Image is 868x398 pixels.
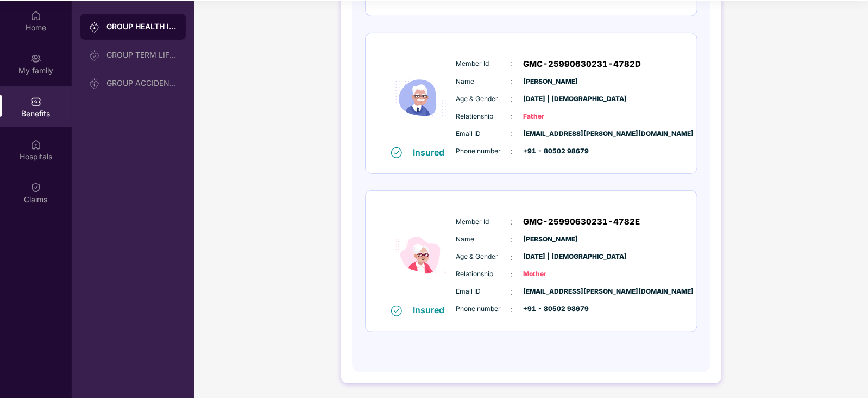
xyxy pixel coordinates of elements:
span: Name [456,234,511,245]
span: +91 - 80502 98679 [524,304,578,314]
img: svg+xml;base64,PHN2ZyBpZD0iSG9zcGl0YWxzIiB4bWxucz0iaHR0cDovL3d3dy53My5vcmcvMjAwMC9zdmciIHdpZHRoPS... [30,139,41,150]
span: : [511,145,513,157]
span: [PERSON_NAME] [524,234,578,245]
span: +91 - 80502 98679 [524,146,578,157]
span: Relationship [456,111,511,122]
span: : [511,303,513,315]
span: Mother [524,269,578,279]
span: Phone number [456,146,511,157]
span: : [511,58,513,70]
img: icon [388,48,454,146]
span: Phone number [456,304,511,314]
span: : [511,76,513,88]
span: [EMAIL_ADDRESS][PERSON_NAME][DOMAIN_NAME] [524,129,578,139]
span: GMC-25990630231-4782D [524,58,641,71]
div: GROUP TERM LIFE INSURANCE [106,51,177,59]
div: Insured [413,147,451,158]
img: svg+xml;base64,PHN2ZyB3aWR0aD0iMjAiIGhlaWdodD0iMjAiIHZpZXdCb3g9IjAgMCAyMCAyMCIgZmlsbD0ibm9uZSIgeG... [89,22,100,33]
span: : [511,216,513,228]
span: : [511,93,513,105]
span: : [511,234,513,246]
span: [PERSON_NAME] [524,77,578,87]
span: Relationship [456,269,511,279]
span: Email ID [456,287,511,297]
span: : [511,251,513,263]
img: svg+xml;base64,PHN2ZyBpZD0iSG9tZSIgeG1sbnM9Imh0dHA6Ly93d3cudzMub3JnLzIwMDAvc3ZnIiB3aWR0aD0iMjAiIG... [30,10,41,21]
img: svg+xml;base64,PHN2ZyBpZD0iQmVuZWZpdHMiIHhtbG5zPSJodHRwOi8vd3d3LnczLm9yZy8yMDAwL3N2ZyIgd2lkdGg9Ij... [30,96,41,107]
span: [EMAIL_ADDRESS][PERSON_NAME][DOMAIN_NAME] [524,287,578,297]
span: Age & Gender [456,252,511,262]
span: Father [524,111,578,122]
div: GROUP ACCIDENTAL INSURANCE [106,79,177,88]
img: icon [388,207,454,304]
span: : [511,269,513,281]
img: svg+xml;base64,PHN2ZyBpZD0iQ2xhaW0iIHhtbG5zPSJodHRwOi8vd3d3LnczLm9yZy8yMDAwL3N2ZyIgd2lkdGg9IjIwIi... [30,182,41,193]
span: Name [456,77,511,87]
span: [DATE] | [DEMOGRAPHIC_DATA] [524,94,578,104]
img: svg+xml;base64,PHN2ZyB3aWR0aD0iMjAiIGhlaWdodD0iMjAiIHZpZXdCb3g9IjAgMCAyMCAyMCIgZmlsbD0ibm9uZSIgeG... [89,78,100,89]
div: GROUP HEALTH INSURANCE [106,21,177,32]
span: : [511,128,513,140]
span: : [511,286,513,298]
div: Insured [413,304,451,315]
span: Member Id [456,217,511,227]
span: : [511,110,513,122]
span: Age & Gender [456,94,511,104]
span: GMC-25990630231-4782E [524,215,640,228]
span: Email ID [456,129,511,139]
img: svg+xml;base64,PHN2ZyB3aWR0aD0iMjAiIGhlaWdodD0iMjAiIHZpZXdCb3g9IjAgMCAyMCAyMCIgZmlsbD0ibm9uZSIgeG... [30,53,41,64]
img: svg+xml;base64,PHN2ZyB4bWxucz0iaHR0cDovL3d3dy53My5vcmcvMjAwMC9zdmciIHdpZHRoPSIxNiIgaGVpZ2h0PSIxNi... [391,306,402,316]
img: svg+xml;base64,PHN2ZyB4bWxucz0iaHR0cDovL3d3dy53My5vcmcvMjAwMC9zdmciIHdpZHRoPSIxNiIgaGVpZ2h0PSIxNi... [391,147,402,158]
span: Member Id [456,59,511,69]
span: [DATE] | [DEMOGRAPHIC_DATA] [524,252,578,262]
img: svg+xml;base64,PHN2ZyB3aWR0aD0iMjAiIGhlaWdodD0iMjAiIHZpZXdCb3g9IjAgMCAyMCAyMCIgZmlsbD0ibm9uZSIgeG... [89,50,100,61]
